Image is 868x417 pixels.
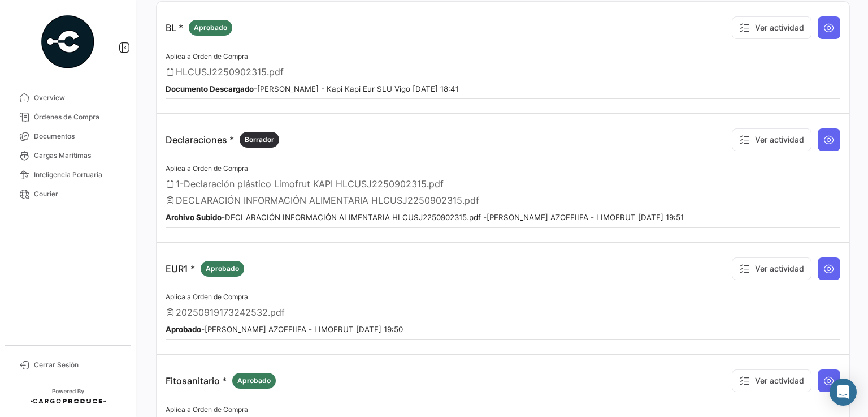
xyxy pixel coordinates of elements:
[166,213,222,222] b: Archivo Subido
[176,307,285,318] span: 20250919173242532.pdf
[194,23,227,33] span: Aprobado
[166,213,684,222] small: - DECLARACIÓN INFORMACIÓN ALIMENTARIA HLCUSJ2250902315.pdf - [PERSON_NAME] AZOFEIIFA - LIMOFRUT [...
[176,178,444,190] span: 1-Declaración plástico Limofrut KAPI HLCUSJ2250902315.pdf
[9,165,127,184] a: Inteligencia Portuaria
[40,14,96,70] img: powered-by.png
[9,108,127,127] a: Órdenes de Compra
[206,264,239,274] span: Aprobado
[34,112,122,122] span: Órdenes de Compra
[9,127,127,146] a: Documentos
[34,170,122,180] span: Inteligencia Portuaria
[166,164,248,173] span: Aplica a Orden de Compra
[166,325,201,334] b: Aprobado
[176,195,479,206] span: DECLARACIÓN INFORMACIÓN ALIMENTARIA HLCUSJ2250902315.pdf
[9,184,127,204] a: Courier
[237,376,271,386] span: Aprobado
[34,189,122,199] span: Courier
[245,135,274,145] span: Borrador
[830,379,857,406] div: Abrir Intercom Messenger
[166,405,248,414] span: Aplica a Orden de Compra
[34,131,122,141] span: Documentos
[732,128,811,151] button: Ver actividad
[166,325,403,334] small: - [PERSON_NAME] AZOFEIIFA - LIMOFRUT [DATE] 19:50
[732,369,811,392] button: Ver actividad
[166,293,248,301] span: Aplica a Orden de Compra
[166,261,244,277] p: EUR1 *
[166,84,459,93] small: - [PERSON_NAME] - Kapi Kapi Eur SLU Vigo [DATE] 18:41
[34,151,122,161] span: Cargas Marítimas
[166,373,276,389] p: Fitosanitario *
[9,88,127,108] a: Overview
[166,52,248,61] span: Aplica a Orden de Compra
[34,93,122,103] span: Overview
[176,66,284,78] span: HLCUSJ2250902315.pdf
[9,146,127,165] a: Cargas Marítimas
[34,360,122,370] span: Cerrar Sesión
[166,132,279,148] p: Declaraciones *
[732,257,811,280] button: Ver actividad
[732,16,811,39] button: Ver actividad
[166,84,254,93] b: Documento Descargado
